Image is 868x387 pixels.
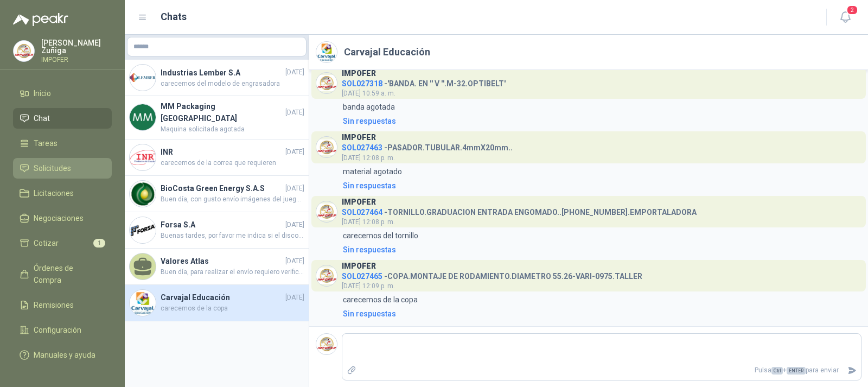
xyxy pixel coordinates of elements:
[787,367,806,375] span: ENTER
[93,239,105,248] span: 1
[125,96,309,139] a: Company LogoMM Packaging [GEOGRAPHIC_DATA][DATE]Maquina solicitada agotada
[342,272,382,281] span: SOL027465
[316,201,337,222] img: Company Logo
[34,187,74,199] span: Licitaciones
[342,218,395,226] span: [DATE] 12:08 p. m.
[343,308,396,320] div: Sin respuestas
[771,367,783,375] span: Ctrl
[13,158,112,179] a: Solicitudes
[342,199,376,205] h3: IMPOFER
[342,71,376,77] h3: IMPOFER
[342,77,506,87] h4: - 'BANDA. EN '' V ''.M-32.OPTIBELT'
[161,291,283,303] h4: Carvajal Educación
[13,295,112,315] a: Remisiones
[13,133,112,154] a: Tareas
[161,100,283,124] h4: MM Packaging [GEOGRAPHIC_DATA]
[161,182,283,194] h4: BioCosta Green Energy S.A.S
[13,108,112,129] a: Chat
[130,144,156,170] img: Company Logo
[13,233,112,253] a: Cotizar1
[130,104,156,130] img: Company Logo
[161,9,187,24] h1: Chats
[342,141,513,151] h4: - PASADOR.TUBULAR.4mmX20mm..
[125,285,309,321] a: Company LogoCarvajal Educación[DATE]carecemos de la copa
[342,205,697,215] h4: - TORNILLO.GRADUACION ENTRADA ENGOMADO..[PHONE_NUMBER].EMPORTALADORA
[343,166,402,177] p: material agotado
[125,249,309,285] a: Valores Atlas[DATE]Buen día, para realizar el envío requiero verificar que tipo de estiba utiliza...
[342,135,376,141] h3: IMPOFER
[342,263,376,269] h3: IMPOFER
[14,41,34,61] img: Company Logo
[13,13,68,26] img: Logo peakr
[125,60,309,96] a: Company LogoIndustrias Lember S.A[DATE]carecemos del modelo de engrasadora
[316,334,337,354] img: Company Logo
[285,220,304,230] span: [DATE]
[285,183,304,194] span: [DATE]
[161,158,304,168] span: carecemos de la correa que requieren
[341,308,861,320] a: Sin respuestas
[342,90,395,97] span: [DATE] 10:59 a. m.
[34,87,51,99] span: Inicio
[161,267,304,277] span: Buen día, para realizar el envío requiero verificar que tipo de estiba utilizan, estiba ancha o e...
[41,56,112,63] p: IMPOFER
[341,180,861,192] a: Sin respuestas
[343,244,396,256] div: Sin respuestas
[343,294,418,306] p: carecemos de la copa
[342,143,382,152] span: SOL027463
[361,361,844,380] p: Pulsa + para enviar
[341,244,861,256] a: Sin respuestas
[342,282,395,290] span: [DATE] 12:09 p. m.
[342,79,382,88] span: SOL027318
[285,293,304,303] span: [DATE]
[13,345,112,365] a: Manuales y ayuda
[34,162,71,174] span: Solicitudes
[161,231,304,241] span: Buenas tardes, por favor me indica si el disco es de 4 1/2" o de 7", agradezco su ayuda
[316,73,337,93] img: Company Logo
[161,146,283,158] h4: INR
[13,320,112,340] a: Configuración
[130,290,156,316] img: Company Logo
[843,361,861,380] button: Enviar
[161,124,304,135] span: Maquina solicitada agotada
[343,115,396,127] div: Sin respuestas
[130,217,156,243] img: Company Logo
[125,212,309,249] a: Company LogoForsa S.A[DATE]Buenas tardes, por favor me indica si el disco es de 4 1/2" o de 7", a...
[342,269,642,280] h4: - COPA.MONTAJE DE RODAMIENTO.DIAMETRO 55.26-VARI-0975.TALLER
[13,183,112,204] a: Licitaciones
[125,176,309,212] a: Company LogoBioCosta Green Energy S.A.S[DATE]Buen día, con gusto envío imágenes del juego de brocas
[161,194,304,205] span: Buen día, con gusto envío imágenes del juego de brocas
[316,265,337,286] img: Company Logo
[342,154,395,162] span: [DATE] 12:08 p. m.
[34,262,101,286] span: Órdenes de Compra
[34,349,95,361] span: Manuales y ayuda
[34,237,59,249] span: Cotizar
[161,79,304,89] span: carecemos del modelo de engrasadora
[846,5,858,15] span: 2
[343,101,395,113] p: banda agotada
[125,139,309,176] a: Company LogoINR[DATE]carecemos de la correa que requieren
[285,147,304,157] span: [DATE]
[34,324,81,336] span: Configuración
[161,303,304,314] span: carecemos de la copa
[34,112,50,124] span: Chat
[34,299,74,311] span: Remisiones
[344,45,430,60] h2: Carvajal Educación
[130,65,156,91] img: Company Logo
[34,137,58,149] span: Tareas
[835,8,855,27] button: 2
[161,219,283,231] h4: Forsa S.A
[13,208,112,229] a: Negociaciones
[41,39,112,54] p: [PERSON_NAME] Zuñiga
[341,115,861,127] a: Sin respuestas
[285,256,304,267] span: [DATE]
[285,107,304,118] span: [DATE]
[34,212,84,224] span: Negociaciones
[316,42,337,62] img: Company Logo
[161,255,283,267] h4: Valores Atlas
[13,258,112,290] a: Órdenes de Compra
[130,181,156,207] img: Company Logo
[343,230,418,242] p: carecemos del tornillo
[342,208,382,217] span: SOL027464
[285,67,304,78] span: [DATE]
[161,67,283,79] h4: Industrias Lember S.A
